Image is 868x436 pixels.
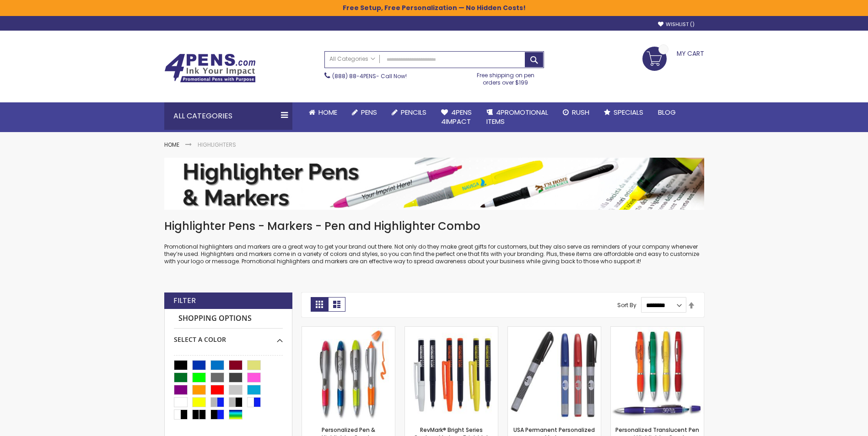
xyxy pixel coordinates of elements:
[467,68,544,86] div: Free shipping on pen orders over $199
[508,327,601,420] img: USA Permanent Personalized Marker
[302,102,345,122] a: Home
[555,102,597,122] a: Rush
[164,102,292,130] div: All Categories
[508,326,601,334] a: USA Permanent Personalized Marker
[164,243,704,266] p: Promotional highlighters and markers are a great way to get your brand out there. Not only do the...
[384,102,434,122] a: Pencils
[325,52,380,67] a: All Categories
[174,309,283,329] strong: Shopping Options
[302,326,395,334] a: Personalized Pen & Highlighter Combo
[164,219,704,234] h1: Highlighter Pens - Markers - Pen and Highlighter Combo
[164,141,179,149] a: Home
[651,102,683,122] a: Blog
[164,53,256,83] img: 4Pens Custom Pens and Promotional Products
[302,327,395,420] img: Personalized Pen & Highlighter Combo
[486,107,548,126] span: 4PROMOTIONAL ITEMS
[617,301,636,309] label: Sort By
[405,327,498,420] img: RevMark® Bright Series Custom Marker - Bright Ink
[329,55,375,63] span: All Categories
[614,107,643,117] span: Specials
[658,21,695,28] a: Wishlist
[405,326,498,334] a: RevMark® Bright Series Custom Marker - Bright Ink
[658,107,676,117] span: Blog
[572,107,589,117] span: Rush
[332,72,407,80] span: - Call Now!
[401,107,426,117] span: Pencils
[611,326,704,334] a: Personalized Translucent Pen and Highlighter Combo
[173,296,196,306] strong: Filter
[345,102,384,122] a: Pens
[361,107,377,117] span: Pens
[611,327,704,420] img: Personalized Translucent Pen and Highlighter Combo
[174,329,283,344] div: Select A Color
[332,72,376,80] a: (888) 88-4PENS
[164,158,704,210] img: Highlighters
[311,297,328,312] strong: Grid
[441,107,472,126] span: 4Pens 4impact
[198,141,236,149] strong: Highlighters
[434,102,479,132] a: 4Pens4impact
[479,102,555,132] a: 4PROMOTIONALITEMS
[597,102,651,122] a: Specials
[318,107,337,117] span: Home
